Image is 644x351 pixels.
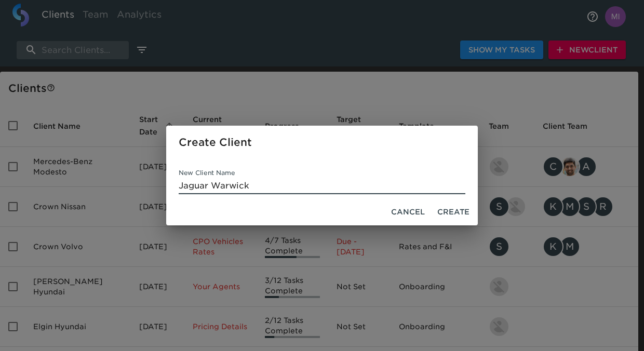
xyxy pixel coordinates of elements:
[179,134,465,151] h2: Create Client
[437,206,469,219] span: Create
[433,203,474,222] button: Create
[391,206,425,219] span: Cancel
[387,203,429,222] button: Cancel
[179,170,235,176] label: New Client Name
